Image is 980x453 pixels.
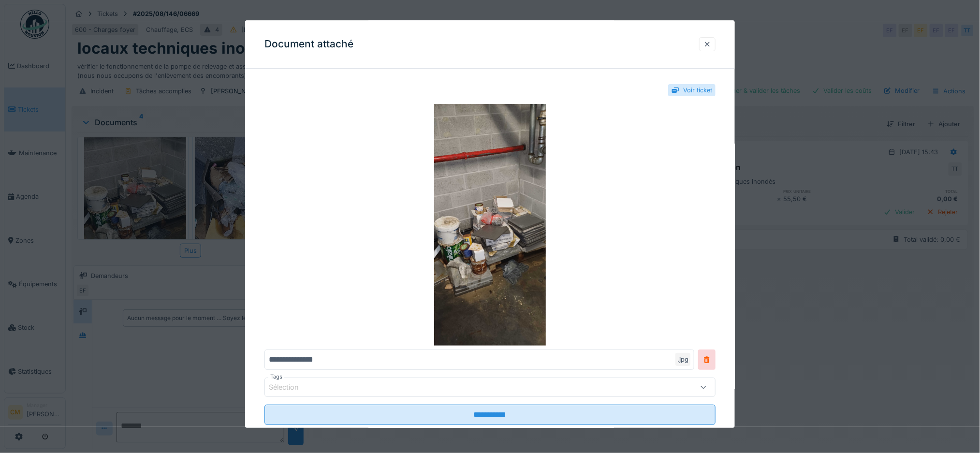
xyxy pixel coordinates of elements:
div: .jpg [675,353,690,366]
label: Tags [268,373,284,381]
div: Sélection [269,382,312,393]
h3: Document attaché [264,38,353,50]
img: 61114ddc-7297-48a9-a154-2b8c6e47d62f-20250827_153146.jpg [264,104,716,346]
div: Voir ticket [683,86,712,95]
